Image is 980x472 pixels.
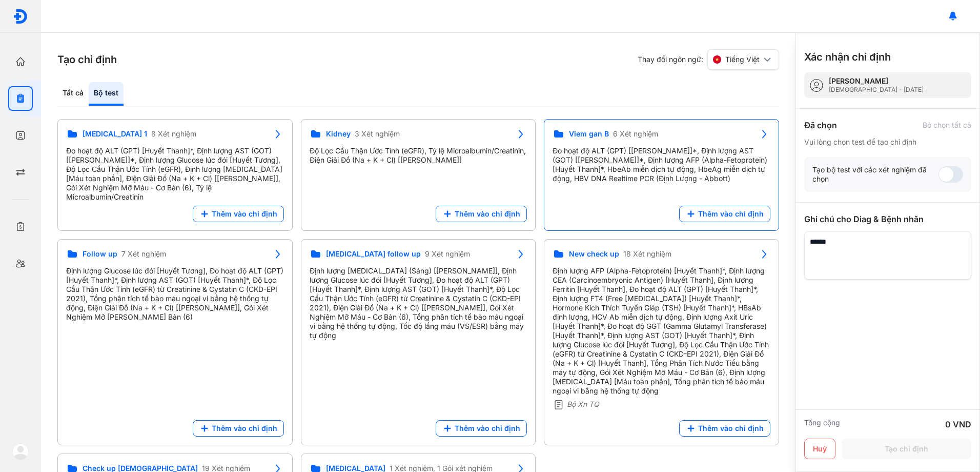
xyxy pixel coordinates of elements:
[326,129,351,139] span: Kidney
[553,400,770,412] div: Bộ Xn TQ
[212,209,277,219] span: Thêm vào chỉ định
[436,206,527,222] button: Thêm vào chỉ định
[12,443,29,460] img: logo
[804,418,840,430] div: Tổng cộng
[698,424,764,433] span: Thêm vào chỉ định
[679,206,770,222] button: Thêm vào chỉ định
[57,52,117,67] h3: Tạo chỉ định
[804,137,971,147] div: Vui lòng chọn test để tạo chỉ định
[553,266,770,396] div: Định lượng AFP (Alpha-Fetoprotein) [Huyết Thanh]*, Định lượng CEA (Carcinoembryonic Antigen) [Huy...
[455,424,520,433] span: Thêm vào chỉ định
[193,420,284,437] button: Thêm vào chỉ định
[569,249,619,259] span: New check up
[804,213,971,225] div: Ghi chú cho Diag & Bệnh nhân
[553,146,770,183] div: Đo hoạt độ ALT (GPT) [[PERSON_NAME]]*, Định lượng AST (GOT) [[PERSON_NAME]]*, Định lượng AFP (Alp...
[623,249,671,259] span: 18 Xét nghiệm
[804,50,891,64] h3: Xác nhận chỉ định
[698,209,764,219] span: Thêm vào chỉ định
[945,418,971,430] div: 0 VND
[804,439,835,459] button: Huỷ
[66,146,284,202] div: Đo hoạt độ ALT (GPT) [Huyết Thanh]*, Định lượng AST (GOT) [[PERSON_NAME]]*, Định lượng Glucose lú...
[679,420,770,437] button: Thêm vào chỉ định
[425,249,470,259] span: 9 Xét nghiệm
[638,49,779,70] div: Thay đổi ngôn ngữ:
[569,129,609,139] span: Viem gan B
[923,121,971,130] div: Bỏ chọn tất cả
[725,55,760,64] span: Tiếng Việt
[613,129,658,139] span: 6 Xét nghiệm
[829,76,924,86] div: [PERSON_NAME]
[212,424,277,433] span: Thêm vào chỉ định
[829,86,924,94] div: [DEMOGRAPHIC_DATA] - [DATE]
[83,129,147,139] span: [MEDICAL_DATA] 1
[151,129,196,139] span: 8 Xét nghiệm
[13,9,28,24] img: logo
[455,209,520,219] span: Thêm vào chỉ định
[57,82,89,106] div: Tất cả
[804,119,837,131] div: Đã chọn
[83,249,117,259] span: Follow up
[812,165,938,184] div: Tạo bộ test với các xét nghiệm đã chọn
[310,146,527,165] div: Độ Lọc Cầu Thận Ước Tính (eGFR), Tỷ lệ Microalbumin/Creatinin, Điện Giải Đồ (Na + K + Cl) [[PERSO...
[355,129,400,139] span: 3 Xét nghiệm
[326,249,421,259] span: [MEDICAL_DATA] follow up
[842,439,971,459] button: Tạo chỉ định
[193,206,284,222] button: Thêm vào chỉ định
[436,420,527,437] button: Thêm vào chỉ định
[66,266,284,322] div: Định lượng Glucose lúc đói [Huyết Tương], Đo hoạt độ ALT (GPT) [Huyết Thanh]*, Định lượng AST (GO...
[310,266,527,340] div: Định lượng [MEDICAL_DATA] (Sáng) [[PERSON_NAME]], Định lượng Glucose lúc đói [Huyết Tương], Đo ho...
[121,249,166,259] span: 7 Xét nghiệm
[89,82,124,106] div: Bộ test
